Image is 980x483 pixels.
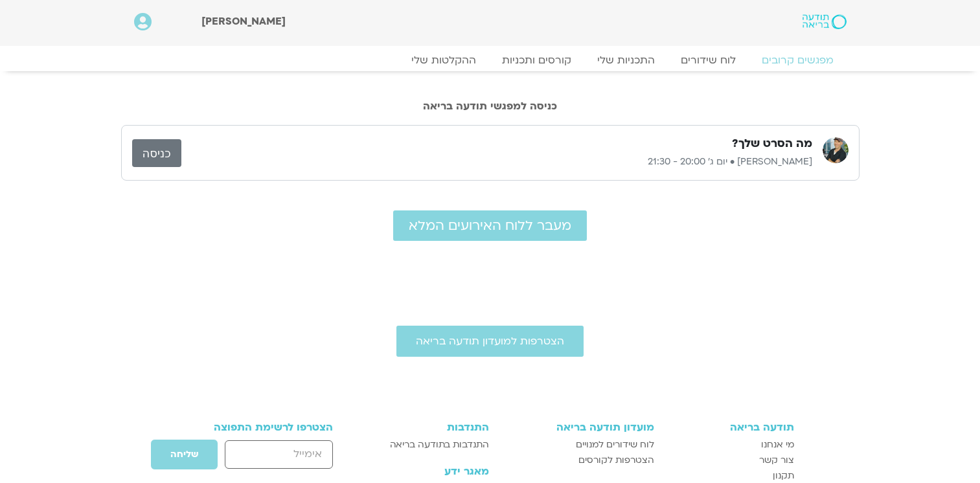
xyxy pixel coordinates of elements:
a: מפגשים קרובים [749,54,847,67]
h3: מה הסרט שלך? [732,136,812,152]
a: קורסים ותכניות [489,54,584,67]
a: צור קשר [667,453,794,468]
span: הצטרפות למועדון תודעה בריאה [416,335,564,347]
img: ג'יוואן ארי בוסתן [823,137,849,163]
span: לוח שידורים למנויים [576,437,654,453]
p: [PERSON_NAME] • יום ג׳ 20:00 - 21:30 [181,154,812,170]
a: מי אנחנו [667,437,794,453]
input: אימייל [225,440,333,468]
a: כניסה [132,139,181,167]
span: מי אנחנו [761,437,794,453]
span: שליחה [170,449,198,460]
a: התנדבות בתודעה בריאה [369,437,488,453]
form: טופס חדש [187,439,334,477]
h3: התנדבות [369,421,488,433]
h3: מועדון תודעה בריאה [502,421,654,433]
a: לוח שידורים [668,54,749,67]
a: לוח שידורים למנויים [502,437,654,453]
a: הצטרפות לקורסים [502,453,654,468]
button: שליחה [150,439,218,470]
h3: מאגר ידע [369,466,488,477]
h3: הצטרפו לרשימת התפוצה [187,421,334,433]
span: הצטרפות לקורסים [578,453,654,468]
a: מעבר ללוח האירועים המלא [393,210,587,241]
span: התנדבות בתודעה בריאה [390,437,489,453]
a: ההקלטות שלי [398,54,489,67]
a: הצטרפות למועדון תודעה בריאה [396,326,584,357]
span: צור קשר [759,453,794,468]
a: התכניות שלי [584,54,668,67]
nav: Menu [134,54,847,67]
span: מעבר ללוח האירועים המלא [409,218,571,233]
h3: תודעה בריאה [667,421,794,433]
span: [PERSON_NAME] [201,14,286,28]
h2: כניסה למפגשי תודעה בריאה [121,100,860,112]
